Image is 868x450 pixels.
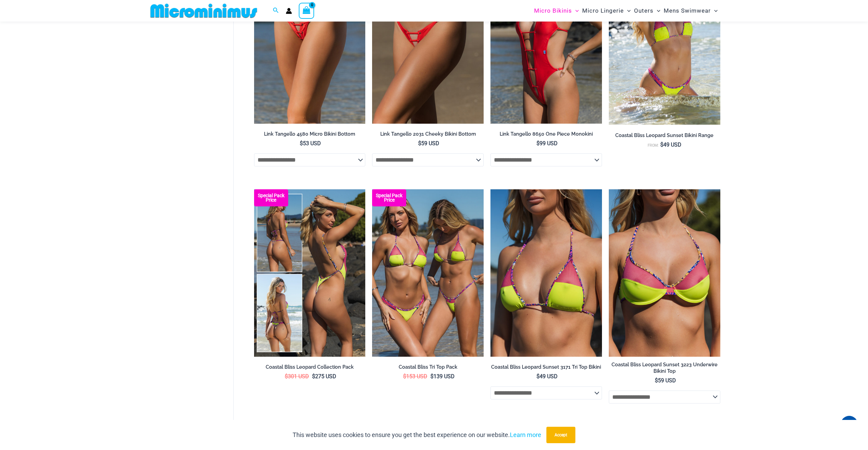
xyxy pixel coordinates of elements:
a: Coastal Bliss Leopard Sunset Bikini Range [609,132,720,141]
h2: Link Tangello 4580 Micro Bikini Bottom [254,131,366,137]
h2: Coastal Bliss Tri Top Pack [372,364,484,370]
span: $ [660,141,663,148]
span: Menu Toggle [711,2,718,19]
bdi: 53 USD [300,140,321,147]
p: This website uses cookies to ensure you get the best experience on our website. [293,430,541,440]
bdi: 139 USD [430,373,455,380]
nav: Site Navigation [531,1,721,21]
b: Special Pack Price [254,193,288,202]
bdi: 275 USD [312,373,336,380]
span: $ [430,373,433,380]
a: OutersMenu ToggleMenu Toggle [632,2,662,19]
a: Coastal Bliss Tri Top Pack [372,364,484,373]
span: $ [536,373,540,380]
button: Accept [546,427,575,443]
a: Account icon link [286,8,292,14]
a: Link Tangello 4580 Micro Bikini Bottom [254,131,366,140]
bdi: 49 USD [536,373,558,380]
a: Coastal Bliss Leopard Sunset 3223 Underwire Top 01Coastal Bliss Leopard Sunset 3223 Underwire Top... [609,189,720,357]
bdi: 59 USD [418,140,439,147]
bdi: 301 USD [285,373,309,380]
h2: Link Tangello 2031 Cheeky Bikini Bottom [372,131,484,137]
b: Special Pack Price [372,193,406,202]
span: $ [418,140,421,147]
span: $ [536,140,540,147]
img: Coastal Bliss Leopard Sunset 3171 Tri Top 01 [490,189,602,357]
span: Mens Swimwear [664,2,711,19]
img: Coastal Bliss Leopard Sunset 3223 Underwire Top 01 [609,189,720,357]
h2: Coastal Bliss Leopard Sunset 3223 Underwire Bikini Top [609,362,720,374]
h2: Coastal Bliss Leopard Sunset 3171 Tri Top Bikini [490,364,602,370]
a: Search icon link [273,6,279,15]
span: $ [403,373,406,380]
a: Micro BikinisMenu ToggleMenu Toggle [532,2,580,19]
a: Coastal Bliss Leopard Collection Pack [254,364,366,373]
a: Link Tangello 8650 One Piece Monokini [490,131,602,140]
h2: Link Tangello 8650 One Piece Monokini [490,131,602,137]
span: Micro Lingerie [582,2,624,19]
img: Coastal Bliss Leopard Sunset Tri Top Pack [372,189,484,357]
a: Coastal Bliss Leopard Sunset Collection Pack C Coastal Bliss Leopard Sunset Collection Pack BCoas... [254,189,366,357]
span: $ [655,377,658,384]
h2: Coastal Bliss Leopard Sunset Bikini Range [609,132,720,139]
span: Outers [634,2,653,19]
span: Menu Toggle [653,2,660,19]
img: MM SHOP LOGO FLAT [148,3,260,18]
bdi: 59 USD [655,377,676,384]
a: Coastal Bliss Leopard Sunset 3223 Underwire Bikini Top [609,362,720,377]
span: $ [300,140,303,147]
bdi: 49 USD [660,141,681,148]
span: From: [648,143,659,148]
a: Coastal Bliss Leopard Sunset 3171 Tri Top 01Coastal Bliss Leopard Sunset 3171 Tri Top 4371 Thong ... [490,189,602,357]
h2: Coastal Bliss Leopard Collection Pack [254,364,366,370]
a: View Shopping Cart, empty [299,3,314,18]
bdi: 153 USD [403,373,427,380]
span: Menu Toggle [624,2,631,19]
a: Learn more [510,431,541,438]
span: Micro Bikinis [534,2,572,19]
span: $ [285,373,288,380]
img: Coastal Bliss Leopard Sunset Collection Pack B [254,189,366,357]
span: $ [312,373,315,380]
a: Coastal Bliss Leopard Sunset 3171 Tri Top Bikini [490,364,602,373]
a: Mens SwimwearMenu ToggleMenu Toggle [662,2,719,19]
a: Coastal Bliss Leopard Sunset Tri Top Pack Coastal Bliss Leopard Sunset Tri Top Pack BCoastal Blis... [372,189,484,357]
span: Menu Toggle [572,2,579,19]
a: Link Tangello 2031 Cheeky Bikini Bottom [372,131,484,140]
bdi: 99 USD [536,140,558,147]
a: Micro LingerieMenu ToggleMenu Toggle [580,2,632,19]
